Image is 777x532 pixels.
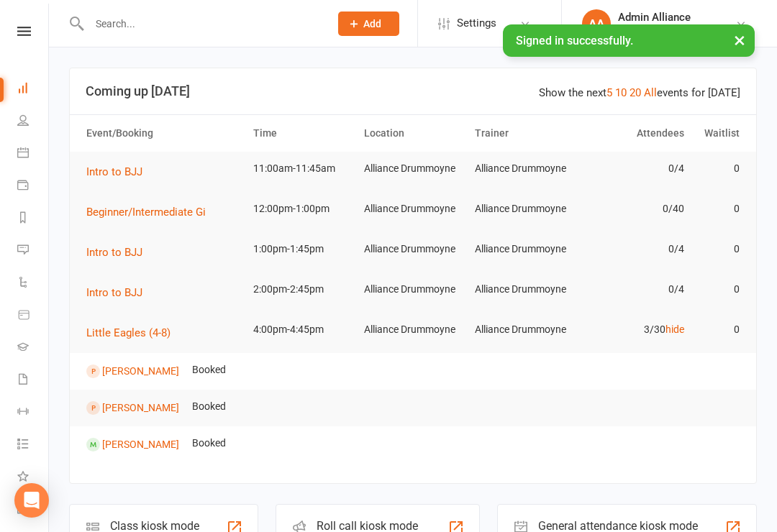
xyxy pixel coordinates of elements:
div: Alliance Drummoyne [618,24,709,37]
span: Settings [457,7,496,40]
td: Alliance Drummoyne [468,232,579,266]
a: All [644,86,657,99]
td: 2:00pm-2:45pm [247,272,358,306]
th: Trainer [468,115,579,152]
button: Intro to BJJ [86,284,153,301]
td: Booked [186,390,232,423]
span: Beginner/Intermediate Gi [86,206,206,219]
th: Event/Booking [80,115,247,152]
td: 0 [691,313,746,347]
span: Intro to BJJ [86,165,142,178]
th: Location [358,115,468,152]
td: 0 [691,152,746,185]
td: Alliance Drummoyne [358,192,468,226]
td: 3/30 [579,313,690,347]
a: hide [665,324,684,335]
span: Signed in successfully. [516,34,633,47]
td: 12:00pm-1:00pm [247,192,358,226]
button: Add [338,12,399,36]
div: Open Intercom Messenger [14,483,49,518]
h3: Coming up [DATE] [86,84,740,98]
td: 4:00pm-4:45pm [247,313,358,347]
button: × [727,24,753,55]
td: Alliance Drummoyne [358,272,468,306]
div: Show the next events for [DATE] [539,84,740,101]
a: 20 [630,86,641,99]
td: Alliance Drummoyne [358,232,468,266]
td: Alliance Drummoyne [358,313,468,347]
a: Payments [17,170,50,203]
a: Dashboard [17,73,50,106]
td: Alliance Drummoyne [468,272,579,306]
td: 1:00pm-1:45pm [247,232,358,266]
a: [PERSON_NAME] [102,402,179,413]
a: Product Sales [17,300,50,332]
a: [PERSON_NAME] [102,439,179,450]
span: Little Eagles (4-8) [86,326,171,339]
div: AA [582,9,611,38]
a: Calendar [17,138,50,170]
td: 11:00am-11:45am [247,152,358,185]
td: 0/4 [579,272,690,306]
th: Waitlist [691,115,746,152]
td: Alliance Drummoyne [468,192,579,226]
span: Intro to BJJ [86,286,142,299]
a: 5 [606,86,612,99]
td: Alliance Drummoyne [468,152,579,185]
a: [PERSON_NAME] [102,365,179,377]
td: 0 [691,272,746,306]
input: Search... [85,14,319,34]
th: Time [247,115,358,152]
td: 0 [691,192,746,226]
td: Booked [186,353,232,387]
td: 0 [691,232,746,266]
th: Attendees [579,115,690,152]
span: Add [363,18,381,29]
button: Intro to BJJ [86,244,153,261]
td: 0/4 [579,152,690,185]
div: Admin Alliance [618,11,709,24]
td: Booked [186,426,232,460]
td: Alliance Drummoyne [358,152,468,185]
button: Beginner/Intermediate Gi [86,203,216,221]
a: 10 [615,86,627,99]
span: Intro to BJJ [86,246,142,259]
td: 0/4 [579,232,690,266]
button: Intro to BJJ [86,163,153,180]
button: Little Eagles (4-8) [86,324,181,341]
a: People [17,106,50,138]
td: Alliance Drummoyne [468,313,579,347]
td: 0/40 [579,192,690,226]
a: What's New [17,462,50,494]
a: Reports [17,203,50,235]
